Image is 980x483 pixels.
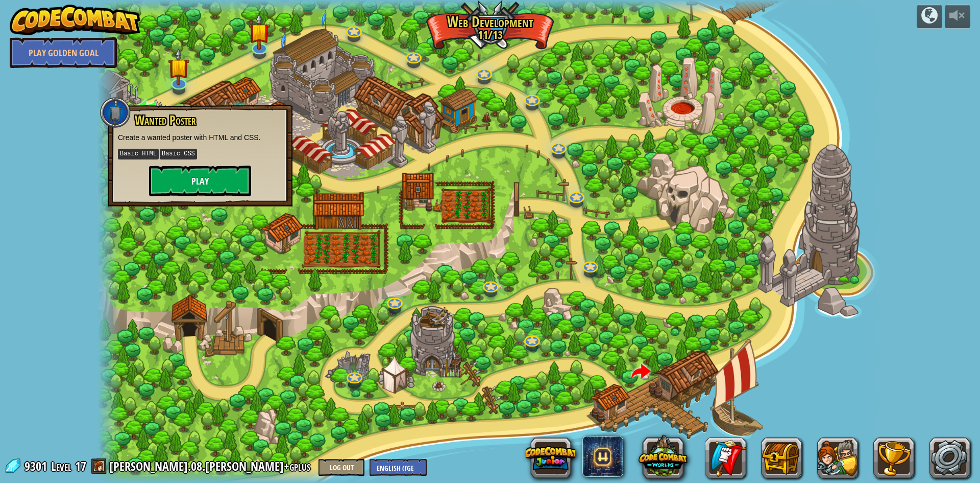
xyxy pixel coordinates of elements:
button: Play [149,166,251,196]
button: Log Out [318,459,364,476]
img: level-banner-started.png [168,48,190,85]
button: Campaigns [917,5,942,29]
img: CodeCombat - Learn how to code by playing a game [10,5,140,35]
span: 17 [75,458,86,474]
p: Create a wanted poster with HTML and CSS. [118,132,282,143]
kbd: Basic HTML [118,149,159,159]
span: Level [51,458,71,475]
a: Play Golden Goal [10,37,117,68]
span: 9301 [24,458,50,474]
button: Adjust volume [945,5,970,29]
img: level-banner-started.png [249,13,270,50]
span: Wanted Poster [135,111,196,129]
a: [PERSON_NAME].08.[PERSON_NAME]+gplus [109,458,313,474]
kbd: Basic CSS [160,149,197,159]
